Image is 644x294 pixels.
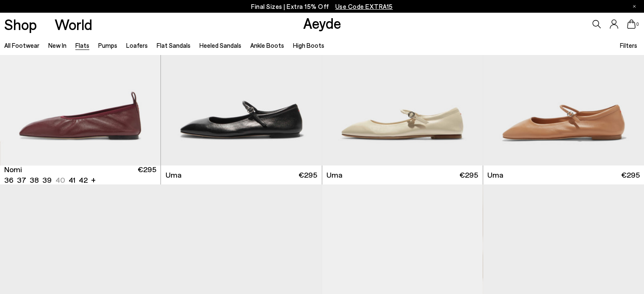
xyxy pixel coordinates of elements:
a: Heeled Sandals [199,41,241,49]
a: Shop [4,17,37,32]
a: Uma €295 [483,165,644,184]
a: Flats [75,41,89,49]
span: Uma [326,170,343,180]
li: + [91,174,95,185]
li: 38 [30,175,39,185]
span: Uma [487,170,503,180]
a: Ankle Boots [250,41,284,49]
li: 41 [68,175,75,185]
span: €295 [299,170,317,180]
a: All Footwear [4,41,39,49]
a: New In [48,41,66,49]
span: Filters [620,41,637,49]
li: 42 [78,175,87,185]
ul: variant [4,175,85,185]
a: Pumps [98,41,117,49]
span: €295 [138,164,156,185]
li: 37 [17,175,26,185]
span: Navigate to /collections/ss25-final-sizes [335,3,393,10]
span: Nomi [4,164,22,175]
a: Flat Sandals [157,41,191,49]
a: 0 [627,19,636,29]
a: Uma €295 [322,165,483,184]
a: Aeyde [303,14,341,32]
span: 0 [636,22,640,27]
a: Loafers [126,41,148,49]
a: World [55,17,92,32]
a: Uma €295 [161,165,321,184]
span: €295 [459,170,478,180]
li: 36 [4,175,14,185]
li: 39 [42,175,52,185]
span: €295 [621,170,640,180]
p: Final Sizes | Extra 15% Off [251,1,393,12]
a: High Boots [293,41,324,49]
span: Uma [166,170,182,180]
